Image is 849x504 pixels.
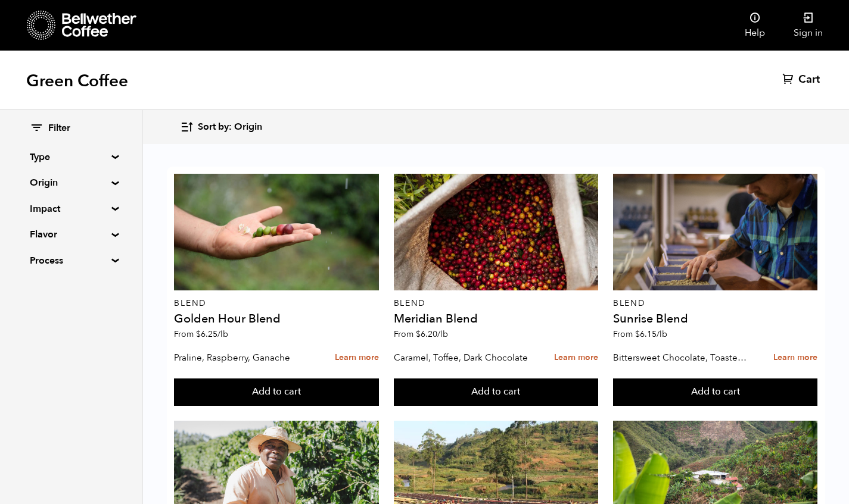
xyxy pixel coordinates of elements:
summary: Flavor [30,227,112,242]
summary: Origin [30,176,112,190]
span: From [174,328,228,340]
p: Blend [613,299,817,308]
span: /lb [217,328,228,340]
a: Learn more [554,345,598,371]
bdi: 6.25 [196,328,228,340]
span: /lb [657,328,667,340]
summary: Type [30,150,112,164]
p: Caramel, Toffee, Dark Chocolate [394,349,533,367]
button: Add to cart [613,378,817,406]
button: Sort by: Origin [180,113,262,141]
p: Blend [394,299,598,308]
p: Bittersweet Chocolate, Toasted Marshmallow, Candied Orange, Praline [613,349,752,367]
bdi: 6.20 [416,328,448,340]
h4: Sunrise Blend [613,313,817,325]
span: Cart [798,73,820,87]
a: Cart [782,73,823,87]
bdi: 6.15 [635,328,667,340]
summary: Process [30,253,112,268]
span: Filter [48,122,70,135]
p: Blend [174,299,378,308]
span: $ [416,328,421,340]
span: $ [635,328,640,340]
h1: Green Coffee [26,70,128,92]
a: Learn more [335,345,379,371]
span: From [394,328,448,340]
h4: Meridian Blend [394,313,598,325]
button: Add to cart [394,378,598,406]
span: $ [196,328,201,340]
summary: Impact [30,202,112,216]
span: From [613,328,667,340]
span: /lb [437,328,448,340]
a: Learn more [773,345,817,371]
p: Praline, Raspberry, Ganache [174,349,313,367]
button: Add to cart [174,378,378,406]
span: Sort by: Origin [198,121,262,134]
h4: Golden Hour Blend [174,313,378,325]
